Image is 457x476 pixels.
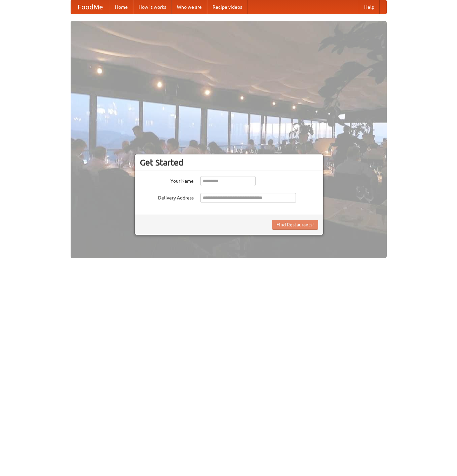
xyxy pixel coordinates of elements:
[140,157,318,168] h3: Get Started
[207,0,247,14] a: Recipe videos
[140,176,194,184] label: Your Name
[140,193,194,201] label: Delivery Address
[71,0,110,14] a: FoodMe
[272,220,318,230] button: Find Restaurants!
[172,0,207,14] a: Who we are
[359,0,380,14] a: Help
[133,0,172,14] a: How it works
[110,0,133,14] a: Home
